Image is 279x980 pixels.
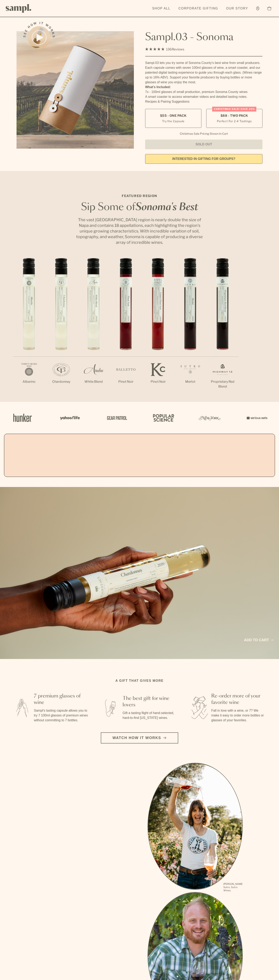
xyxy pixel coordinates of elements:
[211,708,266,723] p: Fall in love with a wine, or 7? We make it easy to order more bottles or glasses of your favorites.
[160,114,187,118] span: $55 - One Pack
[206,379,239,389] p: Proprietary Red Blend
[28,26,50,49] button: See how it works
[75,217,204,245] p: The vast [GEOGRAPHIC_DATA] region is nearly double the size of Napa and contains 18 appellations,...
[145,140,262,149] button: Sold Out
[34,693,89,706] h3: 7 premium glasses of wine
[142,379,174,384] p: Pinot Noir
[145,85,171,89] strong: What’s Included:
[162,119,184,123] small: Try the Capsule
[6,4,31,13] img: Sampl logo
[150,4,172,13] a: Shop All
[123,711,177,720] p: Gift a tasting flight of hand-selected, hard-to-find [US_STATE] wines.
[151,409,175,426] img: Artboard_4_28b4d326-c26e-48f9-9c80-911f17d6414e_x450.png
[145,154,262,164] a: interested in gifting for groups?
[116,678,164,683] h2: A gift that gives more
[101,732,178,743] button: Watch how it works
[75,194,204,198] p: Featured Region
[34,708,89,723] p: Sampl's tasting capsule allows you to try 7 100ml glasses of premium wines without committing to ...
[223,882,243,892] p: [PERSON_NAME] Sutro, Sutro Wines
[174,379,206,384] p: Merlot
[145,99,262,104] li: Recipes & Pairing Suggestions
[123,695,177,708] h3: The best gift for wine lovers
[212,107,256,112] div: Christmas SALE! Save 20%
[224,4,250,13] a: Our Story
[145,60,262,85] div: Sampl.03 lets you try some of Sonoma County's best wine from small producers. Each capsule comes ...
[145,94,262,99] li: A smart coaster to access winemaker videos and detailed tasting notes.
[145,47,184,52] div: 136Reviews
[221,114,248,118] span: $88 - Two Pack
[10,409,35,426] img: Artboard_1_c8cd28af-0030-4af1-819c-248e302c7f06_x450.png
[178,132,230,136] li: Christmas Sale Pricing Shown In Cart
[176,4,220,13] a: Corporate Gifting
[17,31,134,149] img: Sampl.03 - Sonoma
[172,47,184,51] span: Reviews
[166,47,172,51] span: 136
[217,119,252,123] small: Perfect For 2-4 Tastings
[104,409,128,426] img: Artboard_5_7fdae55a-36fd-43f7-8bfd-f74a06a2878e_x450.png
[244,409,269,426] img: Artboard_7_5b34974b-f019-449e-91fb-745f8d0877ee_x450.png
[198,409,222,426] img: Artboard_3_0b291449-6e8c-4d07-b2c2-3f3601a19cd1_x450.png
[75,202,204,212] h2: Sip Some of
[211,693,266,706] h3: Re-order more of your favorite wine
[145,31,262,43] h1: Sampl.03 - Sonoma
[244,637,273,643] a: Add to cart
[57,409,81,426] img: Artboard_6_04f9a106-072f-468a-bdd7-f11783b05722_x450.png
[135,202,198,212] em: Sonoma's Best
[145,90,262,94] li: 7x - 100ml glasses of small production, premium Sonoma County wines
[110,379,142,384] p: Pinot Noir
[77,379,110,384] p: White Blend
[45,379,77,384] p: Chardonnay
[13,379,45,384] p: Albarino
